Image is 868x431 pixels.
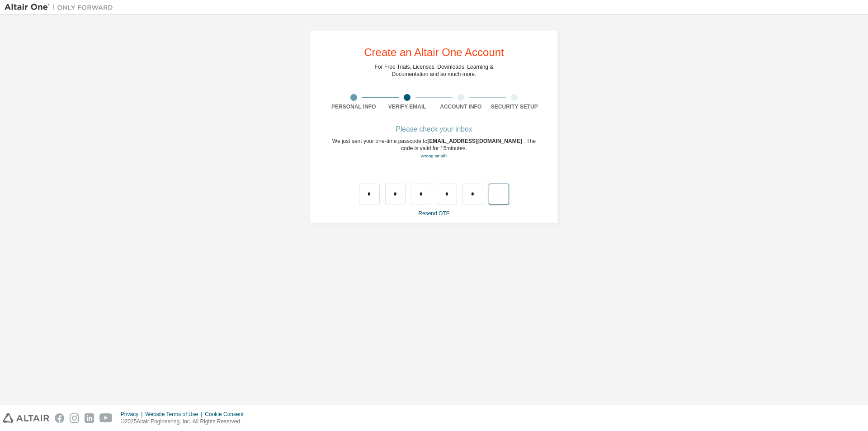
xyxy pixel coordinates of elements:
div: Website Terms of Use [145,411,205,418]
div: For Free Trials, Licenses, Downloads, Learning & Documentation and so much more. [375,63,494,78]
img: facebook.svg [55,413,64,423]
a: Go back to the registration form [420,153,447,158]
div: Create an Altair One Account [364,47,504,58]
div: Please check your inbox [327,127,541,132]
div: Privacy [121,411,145,418]
a: Resend OTP [418,210,449,217]
img: youtube.svg [99,413,113,423]
span: [EMAIL_ADDRESS][DOMAIN_NAME] [427,138,524,144]
div: Security Setup [488,103,542,110]
div: Cookie Consent [205,411,249,418]
img: altair_logo.svg [3,413,49,423]
img: Altair One [5,3,118,12]
img: instagram.svg [70,413,79,423]
div: Account Info [434,103,488,110]
div: Personal Info [327,103,381,110]
p: © 2025 Altair Engineering, Inc. All Rights Reserved. [121,418,249,426]
img: linkedin.svg [85,413,94,423]
div: We just sent your one-time passcode to . The code is valid for 15 minutes. [327,137,541,160]
div: Verify Email [381,103,434,110]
